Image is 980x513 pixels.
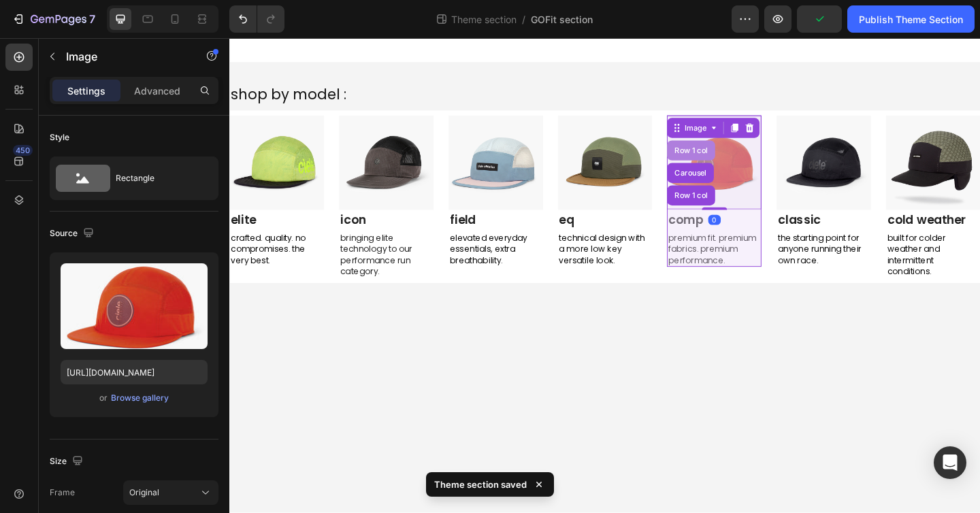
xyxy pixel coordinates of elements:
[240,188,268,207] a: field
[359,188,375,207] a: eq
[89,11,95,27] p: 7
[934,446,966,479] div: Open Intercom Messenger
[847,5,975,33] button: Publish Theme Section
[476,84,578,187] img: Alt Image
[240,211,324,248] span: elevated everyday essentials, extra breathability.
[66,48,182,65] p: Image
[61,360,208,384] input: https://example.com/image.jpg
[129,486,159,499] span: Original
[50,486,75,499] label: Frame
[50,225,97,243] div: Source
[67,84,105,98] p: Settings
[1,188,29,207] a: elite
[111,392,169,404] div: Browse gallery
[357,84,460,187] img: Alt Image
[595,84,698,187] img: Alt Image
[116,163,199,194] div: Rectangle
[134,84,180,98] p: Advanced
[492,92,521,104] div: Image
[521,193,534,203] div: 0
[714,84,817,187] img: Alt Image
[1,50,815,72] p: shop by model :
[477,211,572,248] span: premium fit. premium fabrics. premium performance.
[359,211,452,248] span: technical design with a more low key versatile look.
[859,12,963,27] div: Publish Theme Section
[120,188,148,207] a: icon
[120,211,199,261] span: ringing elite technology to our performance run category.
[481,118,523,127] div: Row 1 col
[531,12,593,27] span: GOFit section
[476,84,578,187] a: Image Title
[238,84,341,187] a: Image Title
[357,84,460,187] a: Image Title
[715,188,801,207] a: cold weather
[120,211,127,224] span: b
[596,188,643,207] a: classic
[448,12,519,27] span: Theme section
[596,211,687,248] span: the starting point for anyone running their own race.
[61,263,208,349] img: preview-image
[119,84,222,187] img: Alt Image
[1,211,83,248] span: crafted. quality. no compromises. the very best.
[119,84,222,187] a: Image Title
[481,167,523,176] div: Row 1 col
[229,38,980,513] iframe: Design area
[522,12,525,27] span: /
[13,145,33,156] div: 450
[123,480,218,505] button: Original
[238,84,341,187] img: Alt Image
[714,84,817,187] a: Image Title
[477,188,515,207] a: comp
[229,5,284,33] div: Undo/Redo
[99,390,108,406] span: or
[5,5,101,33] button: 7
[50,452,86,471] div: Size
[481,143,521,151] div: Carousel
[715,211,779,261] span: built for colder weather and intermittent conditions.
[434,478,527,491] p: Theme section saved
[110,391,169,405] button: Browse gallery
[50,131,69,144] div: Style
[595,84,698,187] a: Image Title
